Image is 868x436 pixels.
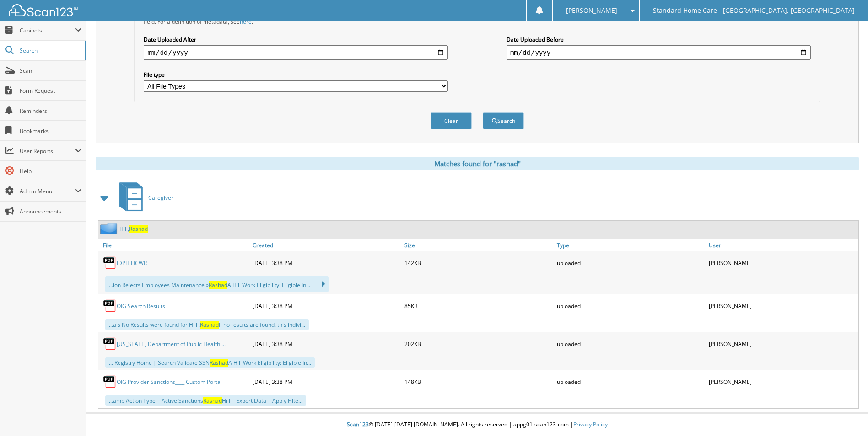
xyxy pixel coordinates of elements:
a: [US_STATE] Department of Public Health ... [117,340,226,348]
input: start [144,45,448,60]
div: [PERSON_NAME] [706,254,858,272]
label: Date Uploaded After [144,36,448,43]
span: Scan123 [347,420,369,428]
button: Clear [431,112,472,129]
span: Rashad [203,397,222,404]
span: Search [20,47,80,54]
div: © [DATE]-[DATE] [DOMAIN_NAME]. All rights reserved | appg01-scan123-com | [86,414,868,436]
div: uploaded [555,297,706,315]
span: Rashad [200,321,219,329]
img: PDF.png [103,299,117,313]
div: [DATE] 3:38 PM [250,372,402,391]
a: File [98,239,250,251]
div: 85KB [402,297,554,315]
span: Announcements [20,207,81,215]
label: Date Uploaded Before [507,36,811,43]
img: scan123-logo-white.svg [9,4,78,16]
img: folder2.png [100,223,119,234]
span: Rashad [210,359,228,367]
a: here [240,18,252,26]
a: OIG Search Results [117,302,165,310]
a: OIG Provider Sanctions____ Custom Portal [117,378,222,386]
div: [DATE] 3:38 PM [250,297,402,315]
a: User [706,239,858,251]
div: [PERSON_NAME] [706,297,858,315]
span: Standard Home Care - [GEOGRAPHIC_DATA], [GEOGRAPHIC_DATA] [653,8,855,13]
div: 148KB [402,372,554,391]
span: [PERSON_NAME] [566,8,617,13]
a: Size [402,239,554,251]
span: Caregiver [148,194,173,202]
div: uploaded [555,335,706,353]
div: [PERSON_NAME] [706,335,858,353]
div: [DATE] 3:38 PM [250,254,402,272]
div: Matches found for "rashad" [96,157,859,170]
span: Admin Menu [20,187,75,195]
div: ...amp Action Type  Active Sanctions Hill  Export Data  Apply Filte... [105,395,306,406]
div: uploaded [555,254,706,272]
div: 202KB [402,335,554,353]
a: Type [555,239,706,251]
div: uploaded [555,372,706,391]
span: Reminders [20,107,81,115]
div: 142KB [402,254,554,272]
button: Search [483,112,524,129]
span: Help [20,167,81,175]
span: Rashad [129,225,148,233]
a: Caregiver [114,180,173,216]
img: PDF.png [103,337,117,351]
div: [DATE] 3:38 PM [250,335,402,353]
span: Scan [20,67,81,74]
span: Form Request [20,87,81,95]
img: PDF.png [103,256,117,270]
span: Rashad [209,281,227,289]
input: end [507,45,811,60]
label: File type [144,71,448,79]
span: Cabinets [20,27,75,34]
div: ... Registry Home | Search Validate SSN A Hill Work Eligibility: Eligible In... [105,357,315,368]
span: User Reports [20,147,75,155]
iframe: Chat Widget [822,392,868,436]
a: Privacy Policy [573,420,608,428]
div: ...als No Results were found for Hill , If no results are found, this indivi... [105,319,309,330]
div: ...ion Rejects Employees Maintenance » A Hill Work Eligibility: Eligible In... [105,276,329,292]
div: [PERSON_NAME] [706,372,858,391]
a: Hill,Rashad [119,225,148,233]
a: Created [250,239,402,251]
span: Bookmarks [20,127,81,135]
img: PDF.png [103,375,117,388]
a: IDPH HCWR [117,259,147,267]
